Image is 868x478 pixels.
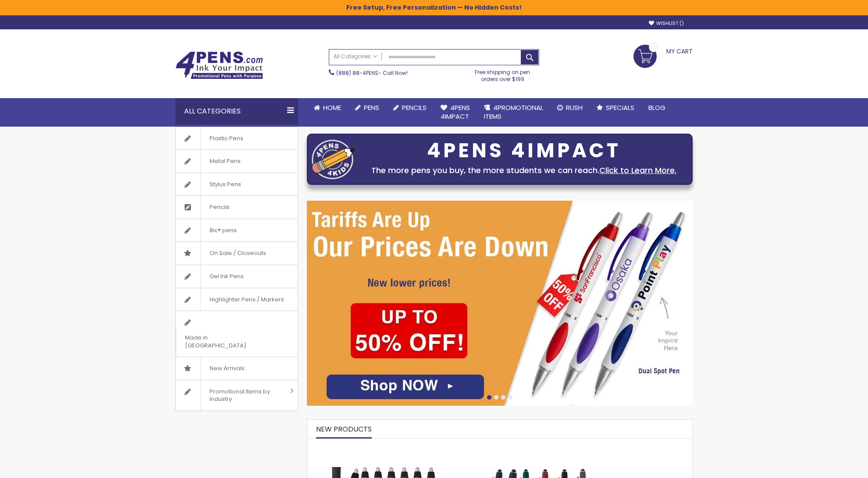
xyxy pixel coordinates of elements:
a: Rush [550,98,590,117]
span: Metal Pens [200,150,249,173]
a: Plastic Pens [176,127,298,150]
a: 4PROMOTIONALITEMS [477,98,550,127]
img: /cheap-promotional-products.html [307,201,693,406]
span: - Call Now! [336,69,408,77]
a: 4Pens4impact [434,98,477,127]
div: The more pens you buy, the more students we can reach. [360,164,688,177]
a: Pencils [386,98,434,117]
span: All Categories [334,53,377,60]
a: On Sale / Closeouts [176,242,298,265]
span: Home [323,103,341,112]
span: 4Pens 4impact [441,103,470,121]
a: Home [307,98,348,117]
span: Blog [648,103,665,112]
div: Free shipping on pen orders over $199 [466,65,540,83]
a: Promotional Items by Industry [176,380,298,411]
a: The Barton Custom Pens Special Offer [307,443,461,450]
a: Blog [641,98,672,117]
span: New Arrivals [200,357,253,380]
a: Custom Soft Touch Metal Pen - Stylus Top [470,443,605,450]
span: Plastic Pens [200,127,252,150]
span: 4PROMOTIONAL ITEMS [484,103,543,121]
span: Gel Ink Pens [200,265,253,288]
a: Made in [GEOGRAPHIC_DATA] [176,311,298,357]
div: All Categories [175,98,298,124]
a: Bic® pens [176,219,298,242]
a: (888) 88-4PENS [336,69,378,77]
span: Rush [566,103,583,112]
span: Pencils [402,103,427,112]
a: All Categories [329,50,382,64]
span: Specials [606,103,634,112]
a: Stylus Pens [176,173,298,196]
span: Pencils [200,196,238,219]
a: Metal Pens [176,150,298,173]
a: Wishlist [649,20,684,27]
span: Promotional Items by Industry [200,380,287,411]
a: Pencils [176,196,298,219]
a: Highlighter Pens / Markers [176,288,298,311]
a: Gel Ink Pens [176,265,298,288]
span: Stylus Pens [200,173,250,196]
span: On Sale / Closeouts [200,242,275,265]
span: Highlighter Pens / Markers [200,288,293,311]
a: Pens [348,98,386,117]
img: four_pen_logo.png [312,139,356,179]
span: Bic® pens [200,219,245,242]
a: Specials [590,98,641,117]
span: Made in [GEOGRAPHIC_DATA] [176,326,276,357]
div: 4PENS 4IMPACT [360,142,688,160]
a: Click to Learn More. [599,165,676,176]
span: New Products [316,424,372,434]
a: New Arrivals [176,357,298,380]
span: Pens [364,103,379,112]
img: 4Pens Custom Pens and Promotional Products [175,51,263,79]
